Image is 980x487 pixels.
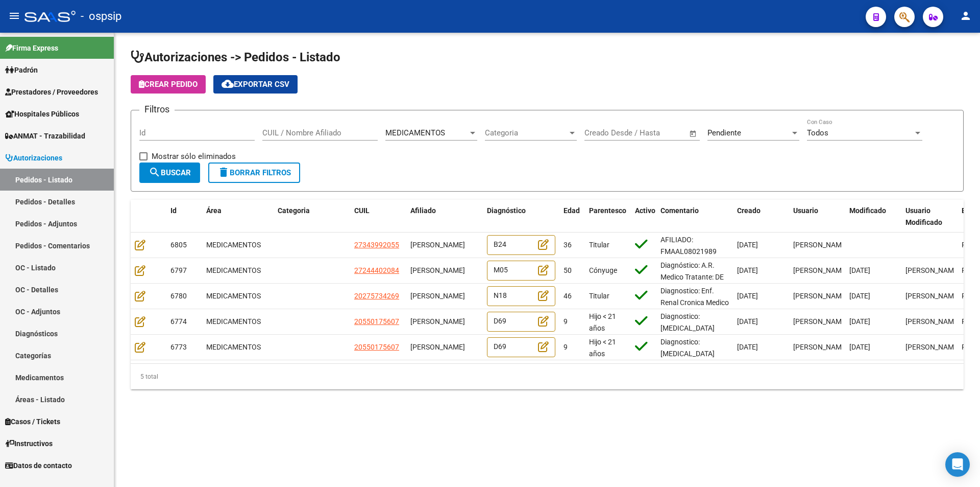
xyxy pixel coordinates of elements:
span: Autorizaciones [5,152,62,164]
span: MEDICAMENTOS [206,266,261,274]
span: Cónyuge [589,266,617,274]
span: [PERSON_NAME] [793,266,848,274]
span: 6797 [170,266,187,274]
div: B24 [487,235,555,255]
span: 36 [563,241,572,249]
div: D69 [487,337,555,357]
datatable-header-cell: Id [166,200,202,234]
span: Hospitales Públicos [5,108,79,120]
input: End date [627,128,676,137]
button: Open calendar [688,128,699,140]
span: Exportar CSV [222,80,289,89]
span: Creado [737,206,761,215]
span: [DATE] [849,317,870,326]
span: - ospsip [81,5,121,28]
datatable-header-cell: Modificado [845,200,901,234]
span: 6774 [170,317,187,326]
span: Edad [563,206,580,215]
span: Mostrar sólo eliminados [152,150,236,163]
span: [DATE] [737,266,758,274]
span: AFILIADO: FMAAL08021989 Medico Tratante: [PERSON_NAME] Teléfono: [PHONE_NUMBER] Correo electrónic... [660,236,731,372]
span: 27343992055 [354,241,399,249]
datatable-header-cell: Parentesco [585,200,631,234]
span: Borrar Filtros [217,168,291,177]
datatable-header-cell: Afiliado [406,200,483,234]
datatable-header-cell: Usuario [789,200,845,234]
span: [DATE] [737,292,758,300]
div: D69 [487,312,555,332]
span: 50 [563,266,572,274]
span: [PERSON_NAME] [905,292,960,300]
span: [DATE] [849,292,870,300]
span: Categoria [485,128,568,137]
span: Autorizaciones -> Pedidos - Listado [131,50,340,64]
input: Start date [584,128,618,137]
span: [DATE] [737,343,758,351]
span: Área [206,206,222,215]
span: Pendiente [707,128,741,137]
datatable-header-cell: Categoria [274,200,350,234]
span: 20550175607 [354,317,399,326]
span: 20275734269 [354,292,399,300]
span: Datos de contacto [5,460,72,471]
span: [PERSON_NAME] [905,266,960,274]
span: Titular [589,292,609,300]
span: 6805 [170,241,187,249]
span: ANMAT - Trazabilidad [5,130,85,142]
span: Diagnostico: Enf. Renal Cronica Medico Tratante: REJAS TEL:[PHONE_NUMBER] Correo electrónico: [EM... [660,287,729,400]
span: CUIL [354,206,370,215]
span: Activo [635,206,655,215]
button: Borrar Filtros [208,163,300,183]
span: Id [170,206,177,215]
span: [PERSON_NAME] [793,343,848,351]
span: [PERSON_NAME] [410,241,465,249]
span: [PERSON_NAME] [905,343,960,351]
span: 46 [563,292,572,300]
datatable-header-cell: Área [202,200,274,234]
span: Padrón [5,64,38,76]
span: [DATE] [737,317,758,326]
datatable-header-cell: CUIL [350,200,406,234]
span: [PERSON_NAME] [410,343,465,351]
span: Diagnóstico [487,206,526,215]
datatable-header-cell: Creado [733,200,789,234]
span: Firma Express [5,42,58,54]
span: [DATE] [737,241,758,249]
span: 6780 [170,292,187,300]
div: N18 [487,286,555,306]
datatable-header-cell: Usuario Modificado [901,200,958,234]
span: Hijo < 21 años [589,338,616,358]
span: Parentesco [589,206,626,215]
span: Usuario [793,206,818,215]
span: MEDICAMENTOS [206,343,261,351]
datatable-header-cell: Comentario [656,200,733,234]
datatable-header-cell: Edad [559,200,585,234]
mat-icon: delete [217,166,230,178]
span: [PERSON_NAME] [410,317,465,326]
div: M05 [487,261,555,281]
span: MEDICAMENTOS [385,128,445,137]
mat-icon: person [960,10,972,22]
span: [PERSON_NAME] [410,292,465,300]
span: Afiliado [410,206,436,215]
span: [PERSON_NAME] [410,266,465,274]
span: Comentario [660,206,699,215]
span: 27244402084 [354,266,399,274]
span: [DATE] [849,343,870,351]
button: Crear Pedido [131,75,206,94]
span: 9 [563,343,568,351]
span: [PERSON_NAME] [793,241,848,249]
span: MEDICAMENTOS [206,317,261,326]
span: Modificado [849,206,886,215]
span: Diagnóstico: A.R. Medico Tratante: DE LA PUENTE TEL: [PHONE_NUMBER](NUEVO TEL) Correo electrónico... [660,261,726,397]
span: [PERSON_NAME] [793,317,848,326]
span: MEDICAMENTOS [206,241,261,249]
button: Buscar [139,163,200,183]
datatable-header-cell: Activo [631,200,656,234]
span: 6773 [170,343,187,351]
mat-icon: search [149,166,161,178]
span: Usuario Modificado [905,206,942,226]
span: [PERSON_NAME] [793,292,848,300]
span: 9 [563,317,568,326]
span: Prestadores / Proveedores [5,86,98,98]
